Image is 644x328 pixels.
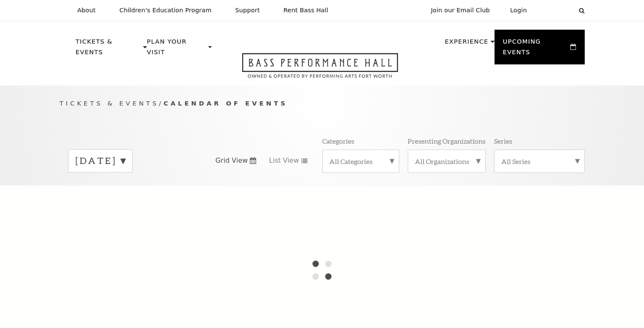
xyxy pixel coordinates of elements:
[541,6,571,14] select: Select:
[501,157,578,166] label: All Series
[235,7,260,14] p: Support
[216,156,248,165] span: Grid View
[147,36,206,62] p: Plan Your Visit
[503,36,569,62] p: Upcoming Events
[76,36,141,62] p: Tickets & Events
[75,154,125,167] label: [DATE]
[60,98,585,109] p: /
[322,136,354,145] p: Categories
[60,100,159,107] span: Tickets & Events
[269,156,299,165] span: List View
[415,157,478,166] label: All Organizations
[284,7,329,14] p: Rent Bass Hall
[445,36,488,52] p: Experience
[408,136,486,145] p: Presenting Organizations
[163,100,287,107] span: Calendar of Events
[77,7,96,14] p: About
[494,136,512,145] p: Series
[329,157,392,166] label: All Categories
[119,7,212,14] p: Children's Education Program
